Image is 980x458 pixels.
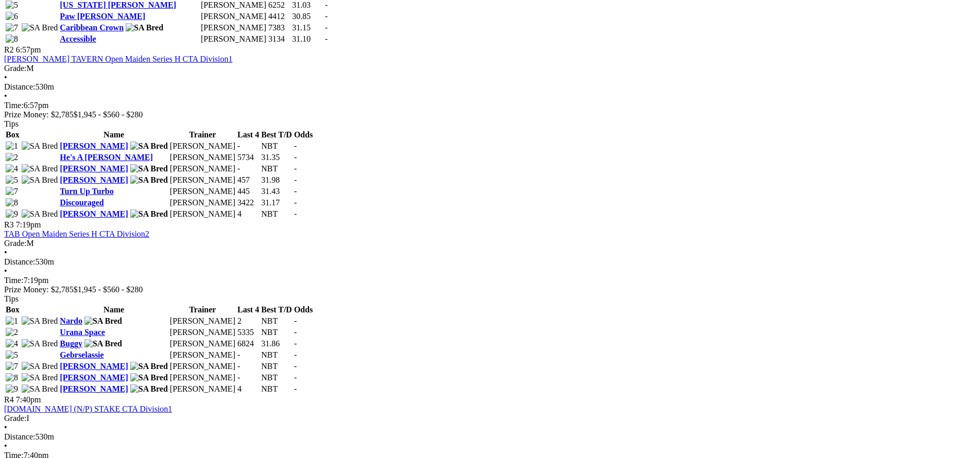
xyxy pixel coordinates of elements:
span: - [294,373,297,382]
span: • [4,423,7,432]
img: 1 [6,316,18,326]
td: NBT [261,350,293,360]
th: Last 4 [237,305,260,315]
img: SA Bred [22,384,58,394]
span: - [294,350,297,359]
a: [PERSON_NAME] [60,175,128,184]
img: SA Bred [22,142,58,151]
img: 9 [6,384,18,394]
td: [PERSON_NAME] [169,186,236,197]
td: 4412 [268,11,290,22]
img: SA Bred [130,209,168,219]
span: R4 [4,395,14,404]
img: 7 [6,362,18,371]
span: Distance: [4,82,35,91]
td: 30.85 [291,11,323,22]
td: 5734 [237,152,260,163]
a: Paw [PERSON_NAME] [60,12,145,21]
span: Distance: [4,432,35,441]
img: 8 [6,34,18,44]
td: [PERSON_NAME] [169,373,236,383]
span: - [294,316,297,325]
span: • [4,248,7,257]
span: Tips [4,294,19,303]
img: SA Bred [130,164,168,173]
img: 2 [6,328,18,337]
img: SA Bred [22,373,58,382]
div: I [4,414,976,423]
span: - [325,12,328,21]
a: [DOMAIN_NAME] (N/P) STAKE CTA Division1 [4,404,172,413]
td: [PERSON_NAME] [169,152,236,163]
td: [PERSON_NAME] [169,198,236,208]
div: M [4,64,976,73]
img: SA Bred [130,362,168,371]
td: NBT [261,164,293,174]
td: [PERSON_NAME] [200,23,267,33]
img: 9 [6,209,18,219]
td: [PERSON_NAME] [169,361,236,372]
img: 8 [6,198,18,207]
span: 6:57pm [16,45,41,54]
span: - [294,175,297,184]
div: 6:57pm [4,101,976,110]
td: 457 [237,175,260,185]
th: Trainer [169,305,236,315]
th: Trainer [169,130,236,140]
img: 5 [6,1,18,10]
img: SA Bred [130,142,168,151]
span: - [325,23,328,32]
span: - [294,164,297,173]
span: Box [6,305,20,314]
a: TAB Open Maiden Series H CTA Division2 [4,230,149,238]
td: - [237,350,260,360]
div: 530m [4,82,976,92]
td: 31.17 [261,198,293,208]
a: [PERSON_NAME] [60,164,128,173]
td: 31.35 [261,152,293,163]
span: • [4,73,7,82]
a: [PERSON_NAME] [60,142,128,150]
td: 31.10 [291,34,323,44]
span: - [294,328,297,337]
img: 1 [6,142,18,151]
span: - [294,362,297,371]
td: NBT [261,316,293,326]
img: 2 [6,153,18,162]
th: Odds [294,305,313,315]
td: [PERSON_NAME] [169,339,236,349]
td: [PERSON_NAME] [169,316,236,326]
td: [PERSON_NAME] [169,175,236,185]
td: NBT [261,141,293,151]
a: Urana Space [60,328,105,337]
div: 530m [4,257,976,267]
img: 4 [6,164,18,173]
span: R2 [4,45,14,54]
td: 31.15 [291,23,323,33]
a: [PERSON_NAME] [60,373,128,382]
th: Name [59,130,168,140]
img: 4 [6,339,18,348]
img: SA Bred [22,209,58,219]
span: R3 [4,220,14,229]
th: Last 4 [237,130,260,140]
td: [PERSON_NAME] [169,384,236,394]
th: Best T/D [261,130,293,140]
td: - [237,141,260,151]
span: Box [6,130,20,139]
div: Prize Money: $2,785 [4,110,976,119]
a: [PERSON_NAME] [60,362,128,371]
span: $1,945 - $560 - $280 [74,110,143,119]
div: Prize Money: $2,785 [4,285,976,294]
span: • [4,267,7,275]
img: SA Bred [22,23,58,32]
span: - [325,1,328,9]
img: SA Bred [22,339,58,348]
td: [PERSON_NAME] [200,34,267,44]
a: Buggy [60,339,82,348]
span: Distance: [4,257,35,266]
a: He's A [PERSON_NAME] [60,153,152,162]
a: [PERSON_NAME] TAVERN Open Maiden Series H CTA Division1 [4,55,233,63]
img: SA Bred [22,175,58,185]
span: • [4,442,7,450]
